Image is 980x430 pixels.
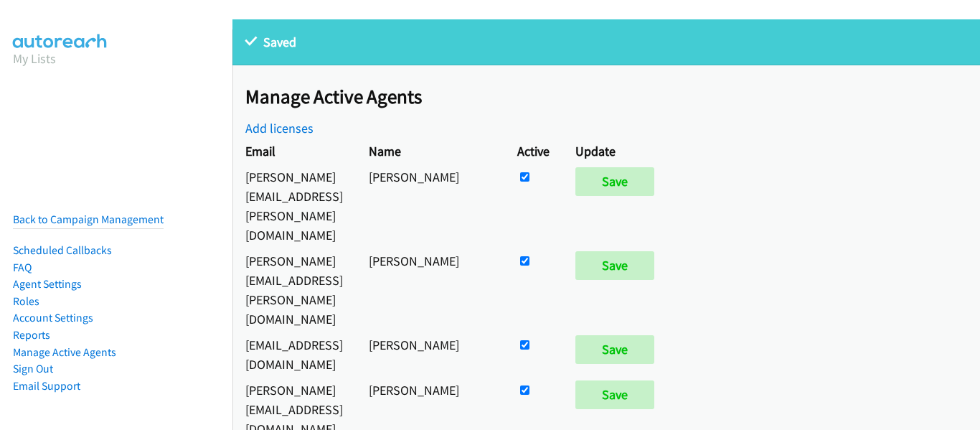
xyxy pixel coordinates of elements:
[504,138,562,164] th: Active
[13,379,80,393] a: Email Support
[232,248,356,332] td: [PERSON_NAME][EMAIL_ADDRESS][PERSON_NAME][DOMAIN_NAME]
[356,138,504,164] th: Name
[13,50,56,67] a: My Lists
[232,164,356,248] td: [PERSON_NAME][EMAIL_ADDRESS][PERSON_NAME][DOMAIN_NAME]
[13,261,32,274] a: FAQ
[13,362,53,375] a: Sign Out
[232,138,356,164] th: Email
[575,251,654,280] input: Save
[13,328,50,342] a: Reports
[13,212,164,226] a: Back to Campaign Management
[356,332,504,377] td: [PERSON_NAME]
[575,380,654,409] input: Save
[575,335,654,364] input: Save
[13,277,82,291] a: Agent Settings
[245,85,980,109] h2: Manage Active Agents
[245,120,314,136] a: Add licenses
[13,243,112,257] a: Scheduled Callbacks
[575,167,654,196] input: Save
[13,311,93,324] a: Account Settings
[356,164,504,248] td: [PERSON_NAME]
[13,345,116,359] a: Manage Active Agents
[562,138,674,164] th: Update
[232,332,356,377] td: [EMAIL_ADDRESS][DOMAIN_NAME]
[245,32,967,52] p: Saved
[356,248,504,332] td: [PERSON_NAME]
[13,294,39,308] a: Roles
